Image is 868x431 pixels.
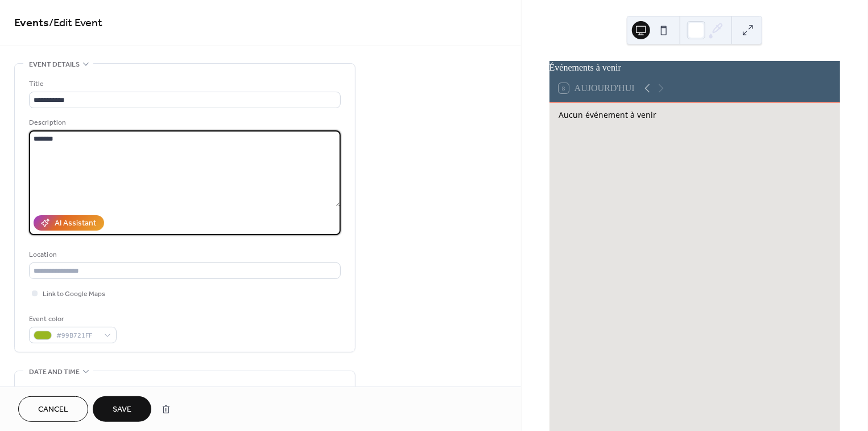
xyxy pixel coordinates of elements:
div: End date [191,385,222,397]
a: Events [14,13,49,35]
div: Start date [29,385,64,397]
div: Aucun événement à venir [559,109,831,120]
button: Save [93,396,151,422]
span: Event details [29,59,80,71]
div: Événements à venir [549,61,840,75]
div: Location [29,249,338,261]
span: Cancel [38,404,68,416]
span: Link to Google Maps [43,289,105,301]
span: Save [113,404,131,416]
div: Description [29,117,338,129]
span: Date and time [29,366,80,378]
button: Cancel [18,396,88,422]
span: #99B721FF [56,330,98,342]
div: Event color [29,313,114,325]
div: Title [29,78,338,90]
div: AI Assistant [55,218,96,230]
span: / Edit Event [49,13,102,35]
button: AI Assistant [34,215,104,231]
